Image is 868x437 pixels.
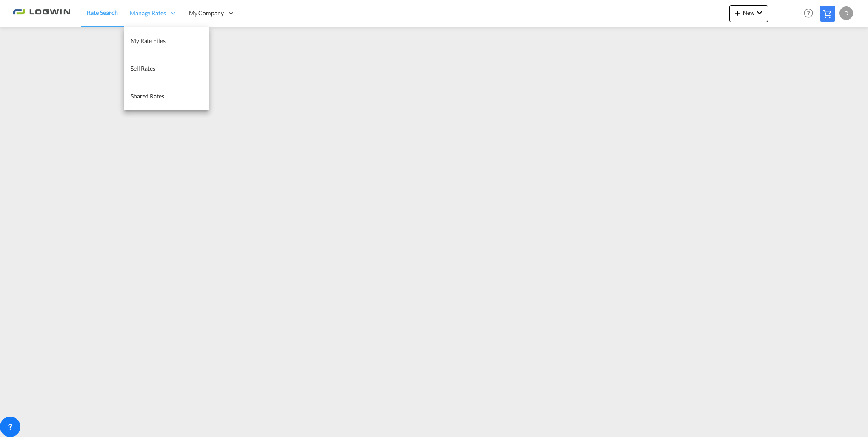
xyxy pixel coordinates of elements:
div: D [839,6,853,20]
span: New [733,9,765,16]
md-icon: icon-plus 400-fg [733,8,743,18]
span: Rate Search [87,9,118,16]
a: Sell Rates [124,55,209,83]
a: Shared Rates [124,83,209,110]
button: icon-plus 400-fgNewicon-chevron-down [729,5,768,22]
span: Sell Rates [131,65,155,72]
span: My Company [189,9,224,17]
a: My Rate Files [124,27,209,55]
span: Help [801,6,816,20]
md-icon: icon-chevron-down [754,8,765,18]
div: Help [801,6,820,21]
span: Shared Rates [131,92,164,100]
span: My Rate Files [131,37,166,44]
img: 2761ae10d95411efa20a1f5e0282d2d7.png [13,4,70,23]
span: Manage Rates [130,9,166,17]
